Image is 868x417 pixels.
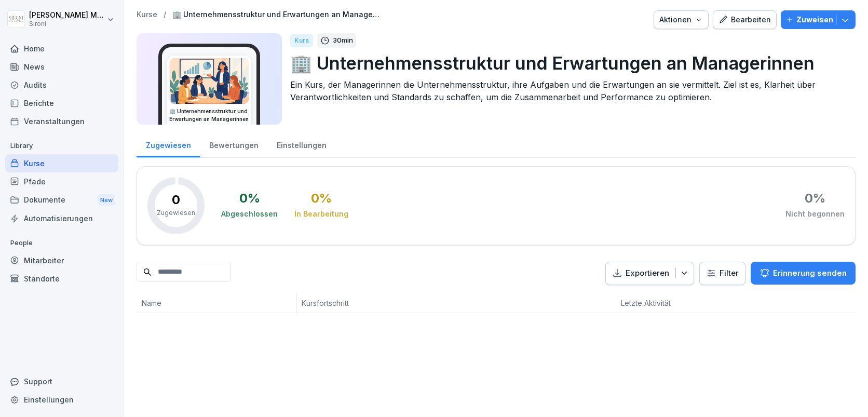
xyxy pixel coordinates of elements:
a: Kurse [5,154,118,172]
button: Zuweisen [781,10,856,29]
a: Mitarbeiter [5,251,118,270]
div: In Bearbeitung [294,209,348,219]
button: Filter [700,262,745,285]
div: Support [5,372,118,391]
a: DokumenteNew [5,191,118,210]
button: Erinnerung senden [751,262,856,285]
a: Veranstaltungen [5,112,118,130]
div: Kurs [290,34,313,47]
p: Zugewiesen [157,208,195,218]
a: Pfade [5,172,118,191]
div: 0 % [239,192,260,205]
p: Ein Kurs, der Managerinnen die Unternehmensstruktur, ihre Aufgaben und die Erwartungen an sie ver... [290,78,847,103]
p: 30 min [333,35,353,46]
a: Automatisierungen [5,209,118,227]
div: 0 % [311,192,332,205]
button: Aktionen [654,10,709,29]
div: Nicht begonnen [785,209,845,219]
div: Aktionen [659,14,703,25]
p: Library [5,138,118,154]
a: Bewertungen [200,131,267,157]
p: Letzte Aktivität [621,298,710,308]
div: 0 % [805,192,825,205]
div: New [98,194,115,206]
a: Standorte [5,270,118,288]
p: 0 [172,194,180,206]
a: Audits [5,76,118,94]
a: Berichte [5,94,118,112]
p: People [5,235,118,251]
p: [PERSON_NAME] Malec [29,11,105,20]
a: Einstellungen [267,131,335,157]
p: Name [142,298,291,308]
p: Erinnerung senden [773,267,847,279]
p: Exportieren [626,267,669,279]
button: Exportieren [605,262,694,285]
p: / [164,10,166,19]
p: Zuweisen [796,14,833,25]
img: ej2megbpzhg2gf1t6g1vkw86.png [170,58,249,104]
a: Kurse [137,10,157,19]
a: Zugewiesen [137,131,200,157]
a: News [5,58,118,76]
div: Filter [706,268,739,278]
div: Dokumente [5,191,118,210]
p: Sironi [29,20,105,28]
button: Bearbeiten [713,10,777,29]
a: 🏢 Unternehmensstruktur und Erwartungen an Managerinnen [172,10,380,19]
h3: 🏢 Unternehmensstruktur und Erwartungen an Managerinnen [169,107,249,123]
p: Kursfortschritt [302,298,491,308]
div: Bearbeiten [718,14,771,25]
a: Home [5,39,118,58]
a: Einstellungen [5,391,118,409]
p: 🏢 Unternehmensstruktur und Erwartungen an Managerinnen [290,50,847,76]
div: Abgeschlossen [221,209,278,219]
